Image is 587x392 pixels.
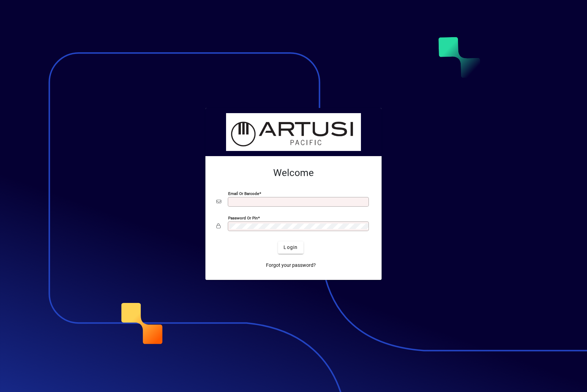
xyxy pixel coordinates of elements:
[216,167,371,179] h2: Welcome
[284,244,298,251] span: Login
[278,241,303,254] button: Login
[263,259,319,272] a: Forgot your password?
[228,191,259,196] mat-label: Email or Barcode
[266,262,316,269] span: Forgot your password?
[228,215,258,220] mat-label: Password or Pin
